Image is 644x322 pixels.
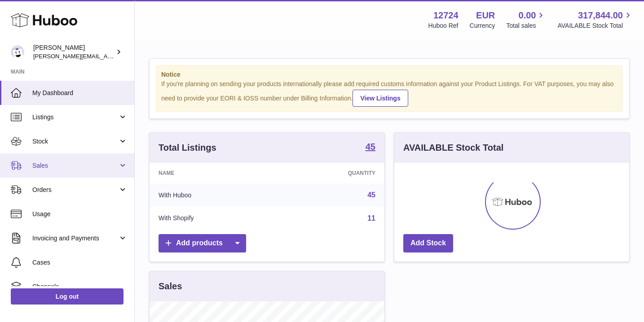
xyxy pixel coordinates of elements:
[32,283,128,291] span: Channels
[506,9,546,30] a: 0.00 Total sales
[519,9,536,22] span: 0.00
[476,9,495,22] strong: EUR
[403,142,503,154] h3: AVAILABLE Stock Total
[470,22,495,30] div: Currency
[150,183,276,207] td: With Huboo
[161,80,618,107] div: If you're planning on sending your products internationally please add required customs informati...
[367,191,375,199] a: 45
[428,22,459,30] div: Huboo Ref
[32,234,118,243] span: Invoicing and Payments
[11,45,24,59] img: sebastian@ffern.co
[557,22,633,30] span: AVAILABLE Stock Total
[366,142,375,153] a: 45
[33,52,180,60] span: [PERSON_NAME][EMAIL_ADDRESS][DOMAIN_NAME]
[150,163,276,183] th: Name
[433,9,459,22] strong: 12724
[32,258,128,267] span: Cases
[366,142,375,151] strong: 45
[403,234,453,252] a: Add Stock
[159,142,216,154] h3: Total Listings
[506,22,546,30] span: Total sales
[32,113,118,122] span: Listings
[276,163,384,183] th: Quantity
[578,9,623,22] span: 317,844.00
[557,9,633,30] a: 317,844.00 AVAILABLE Stock Total
[32,186,118,194] span: Orders
[161,70,618,79] strong: Notice
[353,90,408,107] a: View Listings
[367,214,375,222] a: 11
[33,44,114,61] div: [PERSON_NAME]
[150,207,276,230] td: With Shopify
[32,89,128,97] span: My Dashboard
[159,280,182,292] h3: Sales
[11,288,124,305] a: Log out
[32,161,118,170] span: Sales
[32,210,128,218] span: Usage
[32,137,118,146] span: Stock
[159,234,246,252] a: Add products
